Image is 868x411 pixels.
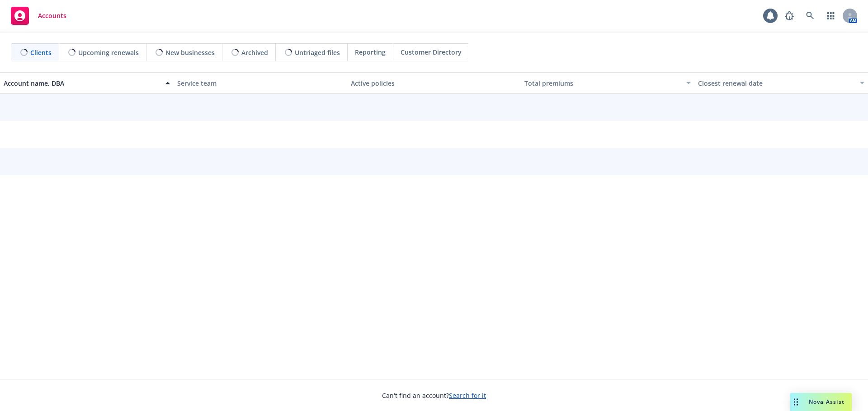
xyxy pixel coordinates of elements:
span: Reporting [355,47,386,57]
div: Drag to move [790,393,802,411]
div: Total premiums [524,79,681,88]
span: New businesses [165,48,215,57]
button: Active policies [347,72,521,94]
a: Accounts [7,3,70,28]
span: Can't find an account? [382,391,486,400]
span: Upcoming renewals [78,48,139,57]
div: Account name, DBA [4,79,160,88]
a: Report a Bug [780,7,798,25]
span: Untriaged files [295,48,340,57]
div: Service team [177,79,344,88]
span: Customer Directory [401,47,462,57]
a: Search [801,7,819,25]
span: Archived [241,48,268,57]
div: Closest renewal date [698,79,854,88]
button: Total premiums [521,72,694,94]
a: Switch app [822,7,840,25]
button: Nova Assist [790,393,852,411]
span: Nova Assist [809,398,844,406]
span: Accounts [38,12,66,19]
a: Search for it [449,391,486,400]
div: Active policies [351,79,517,88]
button: Closest renewal date [694,72,868,94]
span: Clients [30,48,52,57]
button: Service team [174,72,347,94]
